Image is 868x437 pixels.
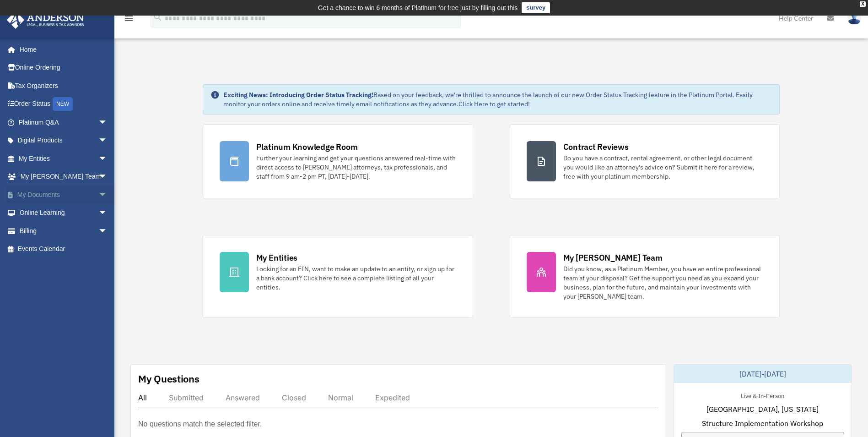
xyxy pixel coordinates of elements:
p: No questions match the selected filter. [138,418,262,431]
span: arrow_drop_down [98,131,117,150]
span: Structure Implementation Workshop [702,418,823,429]
strong: Exciting News: Introducing Order Status Tracking! [223,91,373,99]
a: menu [124,16,135,24]
span: arrow_drop_down [98,204,117,223]
a: My [PERSON_NAME] Teamarrow_drop_down [6,168,121,186]
a: survey [522,2,550,13]
div: Closed [282,393,306,402]
i: menu [124,13,135,24]
div: Do you have a contract, rental agreement, or other legal document you would like an attorney's ad... [563,153,763,181]
a: Platinum Q&Aarrow_drop_down [6,113,121,131]
div: Live & In-Person [733,390,792,400]
div: Normal [328,393,353,402]
a: Home [6,40,117,59]
a: Events Calendar [6,240,121,258]
span: arrow_drop_down [98,168,117,186]
div: Based on your feedback, we're thrilled to announce the launch of our new Order Status Tracking fe... [223,90,772,109]
a: Order StatusNEW [6,95,121,114]
a: My [PERSON_NAME] Team Did you know, as a Platinum Member, you have an entire professional team at... [510,235,780,318]
a: My Entities Looking for an EIN, want to make an update to an entity, or sign up for a bank accoun... [203,235,473,318]
div: Get a chance to win 6 months of Platinum for free just by filling out this [318,2,518,13]
i: search [153,12,163,22]
div: Answered [226,393,260,402]
a: My Documentsarrow_drop_down [6,186,121,204]
a: Click Here to get started! [458,100,530,108]
a: Digital Productsarrow_drop_down [6,131,121,150]
span: [GEOGRAPHIC_DATA], [US_STATE] [706,404,819,415]
div: [DATE]-[DATE] [674,365,852,383]
div: Did you know, as a Platinum Member, you have an entire professional team at your disposal? Get th... [563,264,763,301]
img: Anderson Advisors Platinum Portal [4,11,87,29]
span: arrow_drop_down [98,186,117,204]
a: Tax Organizers [6,76,121,95]
a: Contract Reviews Do you have a contract, rental agreement, or other legal document you would like... [510,124,780,198]
a: Online Ordering [6,59,121,77]
a: Online Learningarrow_drop_down [6,204,121,222]
div: close [860,1,866,7]
span: arrow_drop_down [98,222,117,240]
div: Submitted [169,393,204,402]
div: My [PERSON_NAME] Team [563,252,663,263]
span: arrow_drop_down [98,149,117,168]
a: Platinum Knowledge Room Further your learning and get your questions answered real-time with dire... [203,124,473,198]
a: Billingarrow_drop_down [6,222,121,240]
div: NEW [53,97,73,111]
div: All [138,393,147,402]
a: My Entitiesarrow_drop_down [6,149,121,168]
div: Platinum Knowledge Room [256,141,358,153]
div: Looking for an EIN, want to make an update to an entity, or sign up for a bank account? Click her... [256,264,456,292]
div: Expedited [375,393,410,402]
span: arrow_drop_down [98,113,117,132]
img: User Pic [847,11,861,25]
div: My Entities [256,252,297,263]
div: Further your learning and get your questions answered real-time with direct access to [PERSON_NAM... [256,153,456,181]
div: My Questions [138,372,199,386]
div: Contract Reviews [563,141,629,153]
